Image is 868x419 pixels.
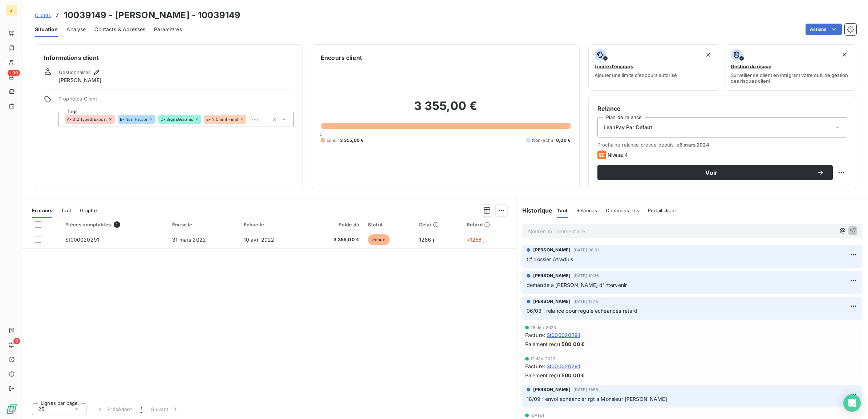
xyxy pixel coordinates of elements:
[32,208,52,213] span: En cours
[731,63,771,69] span: Gestion du risque
[648,208,676,213] span: Portail client
[725,44,856,91] button: Gestion du risqueSurveiller ce client en intégrant votre outil de gestion des risques client.
[251,117,289,122] span: F- Facturation EUR
[530,413,544,418] span: [DATE]
[573,387,599,392] span: [DATE] 11:55
[66,26,86,33] span: Analyse
[8,70,20,76] span: +99
[310,236,359,243] span: 3 355,00 €
[576,208,597,213] span: Relances
[136,402,147,417] button: 1
[244,237,275,243] span: 10 avr. 2022
[13,338,20,344] span: 9
[419,237,434,243] span: 1266 j
[547,331,580,339] span: SI000020291
[527,256,573,262] span: trf dossier Atradius
[321,53,362,62] h6: Encours client
[65,237,99,243] span: SI000020291
[35,12,51,19] a: Clients
[147,402,183,417] button: Suivant
[608,152,628,158] span: Niveau 4
[533,298,571,305] span: [PERSON_NAME]
[467,222,512,227] div: Retard
[154,26,182,33] span: Paramètres
[58,96,294,106] span: Propriétés Client
[556,137,571,144] span: 0,00 €
[141,406,142,413] span: 1
[120,117,147,122] span: B- Non Factor
[35,12,51,18] span: Clients
[573,299,599,304] span: [DATE] 12:15
[368,222,410,227] div: Statut
[525,362,545,370] span: Facture :
[530,357,556,361] span: 12 déc. 2023
[606,208,639,213] span: Commentaires
[206,117,238,122] span: E- 1. Client Final
[595,63,633,69] span: Limite d’encours
[561,340,585,348] span: 500,00 €
[527,308,638,314] span: 06/03 : relance pour regule echeances retard
[516,206,553,215] h6: Historique
[527,396,667,402] span: 18/09 : envoi echeancier rgt a Monsieur [PERSON_NAME]
[604,124,652,131] span: LeanPay Par Defaut
[67,117,107,122] span: A- 3.2 Type3/Export
[114,221,120,228] span: 1
[161,117,193,122] span: D- Sign&Graphic
[530,325,556,330] span: 28 déc. 2023
[806,24,842,35] button: Actions
[547,362,580,370] span: SI000020291
[606,170,817,176] span: Voir
[59,69,91,75] span: Gestionnaires
[533,272,571,279] span: [PERSON_NAME]
[44,53,294,62] h6: Informations client
[64,9,240,22] h3: 10039149 - [PERSON_NAME] - 10039149
[65,221,163,228] div: Pièces comptables
[843,394,861,412] div: Open Intercom Messenger
[321,99,571,120] h2: 3 355,00 €
[6,4,17,16] div: GI
[525,371,560,379] span: Paiement reçu
[35,26,58,33] span: Situation
[557,208,568,213] span: Tout
[525,331,545,339] span: Facture :
[680,142,709,148] span: 6 mars 2024
[597,142,847,148] span: Prochaine relance prévue depuis le
[532,137,553,144] span: Non-échu
[597,165,833,180] button: Voir
[263,116,269,123] input: Ajouter une valeur
[80,208,97,213] span: Graphe
[244,222,301,227] div: Échue le
[92,402,136,417] button: Précédent
[310,222,359,227] div: Solde dû
[61,208,71,213] span: Tout
[38,406,44,413] span: 25
[731,72,850,84] span: Surveiller ce client en intégrant votre outil de gestion des risques client.
[525,340,560,348] span: Paiement reçu
[595,72,677,78] span: Ajouter une limite d’encours autorisé
[533,386,571,393] span: [PERSON_NAME]
[533,247,571,253] span: [PERSON_NAME]
[467,237,484,243] span: +1256 j
[527,282,627,288] span: demande a [PERSON_NAME] d'intervenir
[172,237,206,243] span: 31 mars 2022
[368,234,390,245] span: échue
[561,371,585,379] span: 500,00 €
[59,77,101,84] span: [PERSON_NAME]
[597,104,847,113] h6: Relance
[172,222,235,227] div: Émise le
[326,137,337,144] span: Échu
[419,222,458,227] div: Délai
[340,137,364,144] span: 3 355,00 €
[588,44,720,91] button: Limite d’encoursAjouter une limite d’encours autorisé
[573,248,599,252] span: [DATE] 08:31
[94,26,145,33] span: Contacts & Adresses
[573,274,599,278] span: [DATE] 10:36
[6,403,17,415] img: Logo LeanPay
[320,131,323,137] span: 0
